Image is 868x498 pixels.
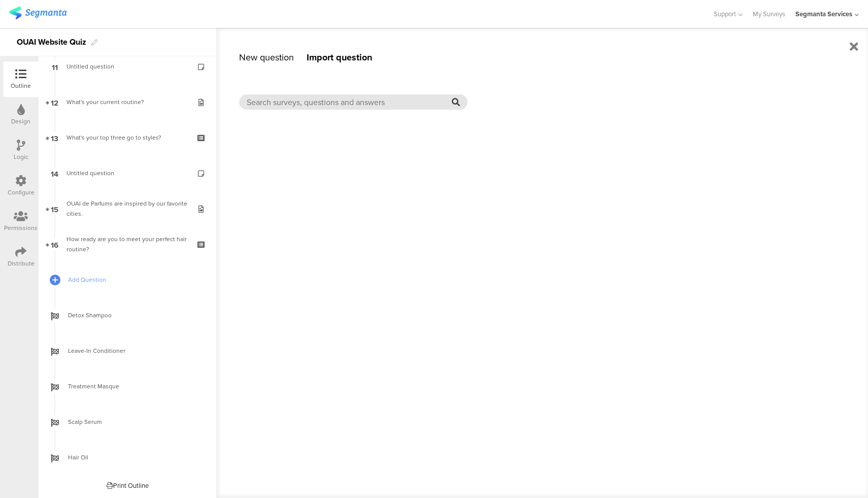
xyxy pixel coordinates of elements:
[68,452,198,462] span: Hair Oil
[68,310,198,320] span: Detox Shampoo
[66,234,188,254] div: How ready are you to meet your perfect hair routine?
[8,188,35,197] div: Configure
[51,168,58,179] span: 14
[41,369,214,404] a: Treatment Masque
[66,62,114,71] span: Untitled question
[51,96,58,108] span: 12
[41,404,214,440] a: Scalp Serum
[41,155,214,191] a: 14 Untitled question
[68,275,198,285] span: Add Question
[41,333,214,369] a: Leave-In Conditioner
[41,49,214,84] a: 11 Untitled question
[51,132,58,143] span: 13
[11,117,30,126] div: Design
[41,226,214,262] a: 16 How ready are you to meet your perfect hair routine?
[52,61,58,72] span: 11
[239,51,294,64] div: New question
[795,9,852,19] div: Segmanta Services
[4,223,38,233] div: Permissions
[66,169,114,178] span: Untitled question
[66,97,188,107] div: What's your current routine?
[14,152,28,161] div: Logic
[68,417,198,427] span: Scalp Serum
[247,96,452,108] input: Search surveys, questions and answers
[41,84,214,120] a: 12 What's your current routine?
[17,34,86,50] div: OUAI Website Quiz
[107,481,149,490] div: Print Outline
[51,239,58,250] span: 16
[41,440,214,475] a: Hair Oil
[41,297,214,333] a: Detox Shampoo
[68,381,198,391] span: Treatment Masque
[307,51,372,64] div: Import question
[41,191,214,226] a: 15 OUAI de Parfums are inspired by our favorite cities.
[9,7,66,19] img: segmanta logo
[68,346,198,356] span: Leave-In Conditioner
[66,198,188,219] div: OUAI de Parfums are inspired by our favorite cities.
[11,81,31,90] div: Outline
[66,132,188,143] div: What's your top three go to styles?
[714,9,736,19] span: Support
[41,120,214,155] a: 13 What's your top three go to styles?
[8,259,35,268] div: Distribute
[51,203,58,214] span: 15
